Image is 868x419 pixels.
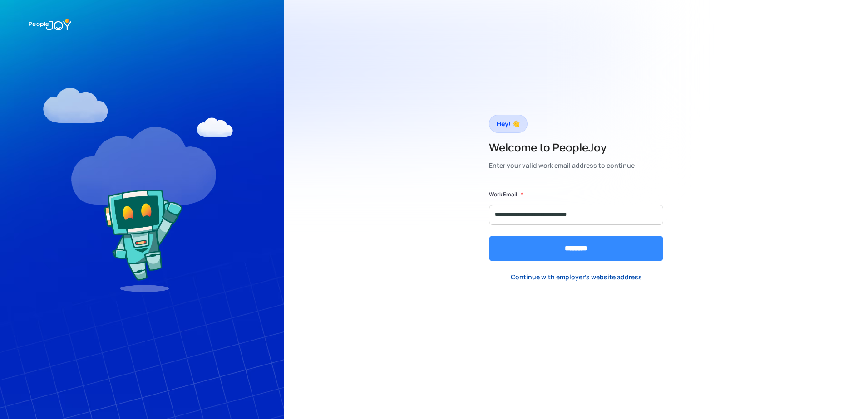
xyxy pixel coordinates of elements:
[511,273,642,282] div: Continue with employer's website address
[497,117,520,130] div: Hey! 👋
[489,190,663,261] form: Form
[503,268,649,287] a: Continue with employer's website address
[489,159,635,172] div: Enter your valid work email address to continue
[489,140,635,155] h2: Welcome to PeopleJoy
[489,190,517,199] label: Work Email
